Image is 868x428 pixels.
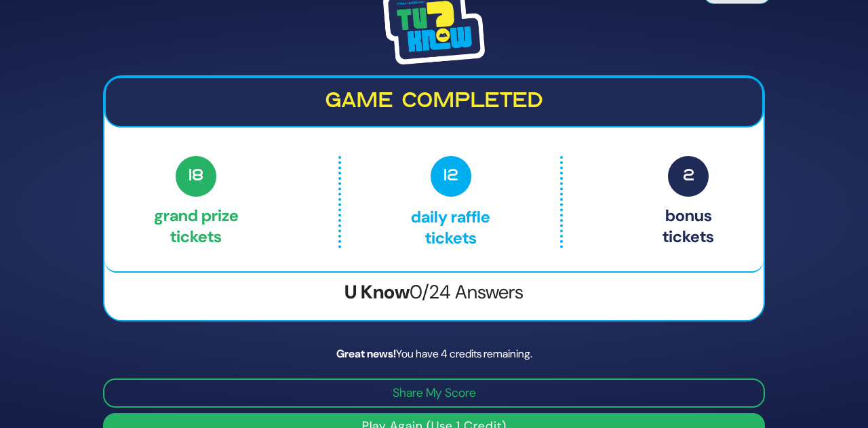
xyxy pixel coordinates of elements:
[117,89,751,115] h2: Game completed
[431,156,471,197] span: 12
[104,281,764,304] h3: U Know
[668,156,709,197] span: 2
[103,346,765,362] div: You have 4 credits remaining.
[663,156,714,248] p: Bonus tickets
[103,378,765,408] button: Share My Score
[176,156,216,197] span: 18
[370,156,531,248] p: Daily Raffle tickets
[336,347,396,361] strong: Great news!
[410,279,524,305] span: 0/24 Answers
[154,156,239,248] p: Grand Prize tickets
